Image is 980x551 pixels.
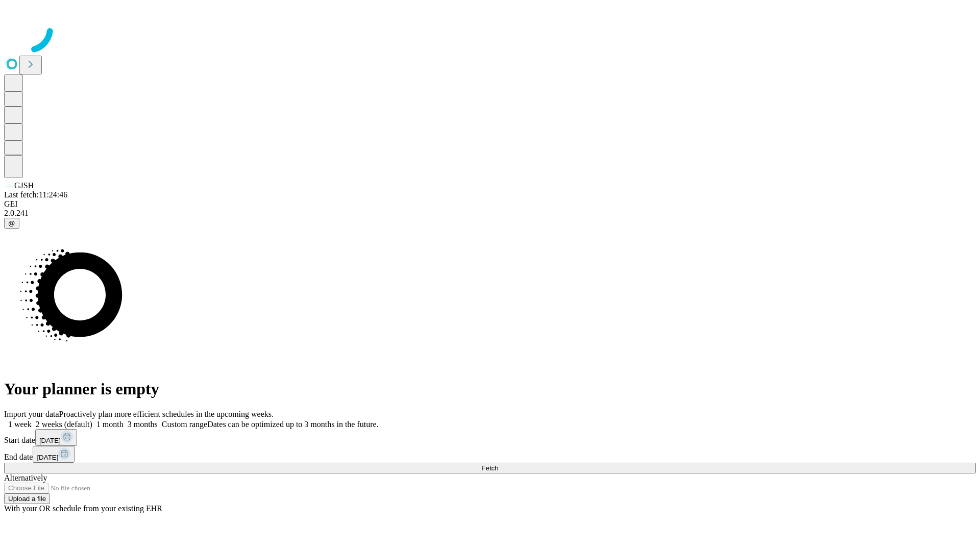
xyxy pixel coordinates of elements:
[4,209,976,218] div: 2.0.241
[36,420,92,429] span: 2 weeks (default)
[8,219,15,227] span: @
[4,446,976,463] div: End date
[4,429,976,446] div: Start date
[59,410,274,418] span: Proactively plan more efficient schedules in the upcoming weeks.
[4,504,162,513] span: With your OR schedule from your existing EHR
[39,437,61,444] span: [DATE]
[37,454,58,461] span: [DATE]
[128,420,158,429] span: 3 months
[33,446,75,463] button: [DATE]
[207,420,378,429] span: Dates can be optimized up to 3 months in the future.
[4,218,19,229] button: @
[481,464,498,472] span: Fetch
[14,181,34,190] span: GJSH
[8,420,32,429] span: 1 week
[162,420,207,429] span: Custom range
[4,410,59,418] span: Import your data
[4,380,976,398] h1: Your planner is empty
[35,429,77,446] button: [DATE]
[4,473,47,482] span: Alternatively
[4,493,50,504] button: Upload a file
[4,463,976,473] button: Fetch
[4,190,67,199] span: Last fetch: 11:24:46
[96,420,124,429] span: 1 month
[4,199,976,209] div: GEI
